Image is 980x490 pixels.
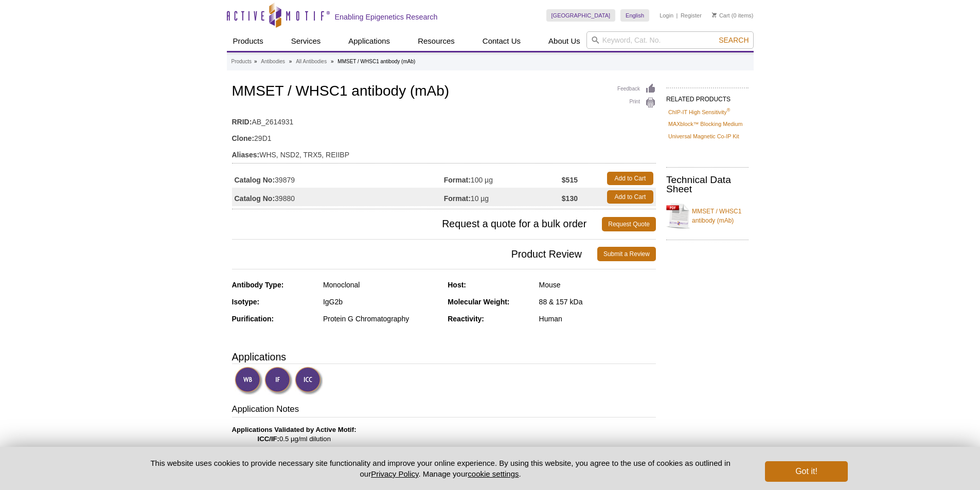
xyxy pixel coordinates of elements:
strong: $130 [562,194,578,203]
div: Human [539,314,656,323]
input: Keyword, Cat. No. [586,31,754,49]
td: WHS, NSD2, TRX5, REIIBP [232,144,656,160]
a: Print [617,97,656,108]
b: Applications Validated by Active Motif: [232,426,357,433]
h3: Application Notes [232,403,656,418]
h1: MMSET / WHSC1 antibody (mAb) [232,83,656,101]
td: AB_2614931 [232,111,656,128]
td: 100 µg [444,169,562,188]
strong: Isotype: [232,298,260,306]
sup: ® [727,107,730,113]
a: [GEOGRAPHIC_DATA] [546,9,616,22]
strong: Catalog No: [235,194,275,203]
h2: RELATED PRODUCTS [666,87,749,106]
a: Request Quote [602,217,656,231]
li: » [254,59,257,64]
span: Product Review [232,247,597,261]
img: Western Blot Validated [235,367,263,395]
strong: Host: [448,281,466,289]
div: 88 & 157 kDa [539,297,656,306]
button: cookie settings [468,469,519,478]
strong: Molecular Weight: [448,298,509,306]
a: Cart [712,12,730,19]
p: This website uses cookies to provide necessary site functionality and improve your online experie... [133,458,749,479]
h3: Applications [232,349,656,365]
strong: Aliases: [232,150,260,159]
img: Immunocytochemistry Validated [295,367,323,395]
li: MMSET / WHSC1 antibody (mAb) [337,59,415,64]
li: | [676,9,678,22]
a: MMSET / WHSC1 antibody (mAb) [666,201,749,231]
a: Add to Cart [607,190,653,204]
strong: Format: [444,194,471,203]
a: MAXblock™ Blocking Medium [668,119,743,129]
div: Protein G Chromatography [323,314,440,323]
strong: ICC/IF: [258,435,280,443]
td: 39880 [232,188,444,206]
li: » [289,59,292,64]
img: Your Cart [712,12,717,17]
td: 10 µg [444,188,562,206]
button: Got it! [765,461,847,482]
a: Privacy Policy [371,469,418,478]
strong: Clone: [232,134,255,143]
a: ChIP-IT High Sensitivity® [668,107,730,117]
a: Contact Us [476,31,527,51]
h2: Technical Data Sheet [666,175,749,194]
strong: $515 [562,175,578,185]
strong: RRID: [232,117,252,126]
a: Services [285,31,327,51]
a: Products [231,57,252,66]
span: Request a quote for a bulk order [232,217,602,231]
div: Mouse [539,280,656,289]
a: English [620,9,649,22]
a: Applications [342,31,396,51]
div: IgG2b [323,297,440,306]
a: About Us [542,31,586,51]
span: Search [719,36,749,44]
strong: Reactivity: [448,315,484,323]
a: Antibodies [261,57,285,66]
strong: Catalog No: [235,175,275,185]
a: Universal Magnetic Co-IP Kit [668,132,739,141]
li: (0 items) [712,9,754,22]
a: Feedback [617,83,656,95]
a: Resources [412,31,461,51]
a: Register [681,12,702,19]
div: Monoclonal [323,280,440,289]
td: 29D1 [232,128,656,144]
img: Immunofluorescence Validated [264,367,293,395]
p: 0.5 µg/ml dilution [232,425,656,444]
strong: Antibody Type: [232,281,284,289]
a: Submit a Review [597,247,656,261]
a: All Antibodies [296,57,327,66]
a: Login [660,12,673,19]
td: 39879 [232,169,444,188]
strong: Format: [444,175,471,185]
a: Products [227,31,270,51]
li: » [331,59,334,64]
button: Search [716,35,752,45]
h2: Enabling Epigenetics Research [335,12,438,22]
strong: Purification: [232,315,274,323]
a: Add to Cart [607,172,653,185]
